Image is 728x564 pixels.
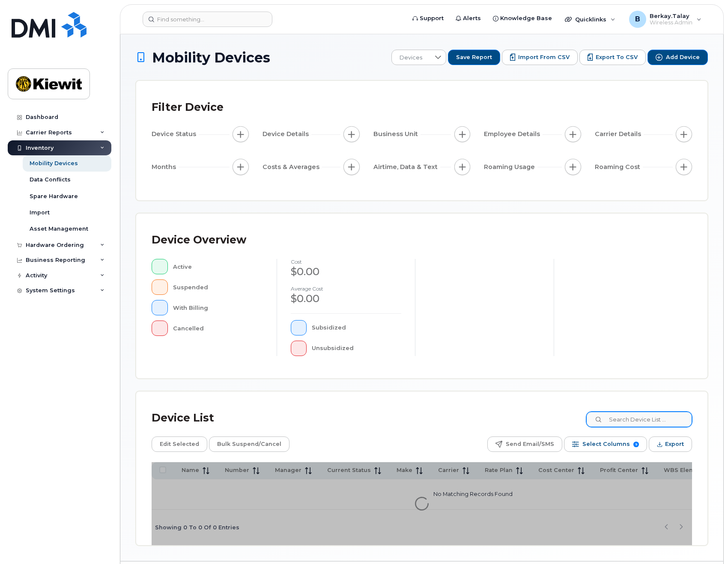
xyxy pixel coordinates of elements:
button: Edit Selected [152,436,207,452]
span: Export to CSV [596,53,638,61]
button: Import from CSV [502,50,578,65]
span: Roaming Cost [595,163,643,172]
button: Add Device [647,50,708,65]
span: Roaming Usage [484,163,537,172]
span: Device Status [152,130,199,139]
button: Select Columns 9 [564,436,647,452]
span: Save Report [456,53,492,61]
span: Add Device [666,53,700,61]
span: Employee Details [484,130,543,139]
div: $0.00 [291,291,402,306]
h4: Average cost [291,286,402,291]
h4: cost [291,259,402,264]
div: Device Overview [152,229,246,251]
div: Cancelled [173,321,263,336]
span: Costs & Averages [263,163,322,172]
div: With Billing [173,300,263,315]
button: Export [649,436,692,452]
span: Edit Selected [160,438,199,451]
span: Import from CSV [518,53,570,61]
span: Bulk Suspend/Cancel [217,438,281,451]
button: Save Report [448,50,500,65]
span: Months [152,163,179,172]
span: Select Columns [582,438,630,451]
span: Devices [392,50,430,65]
span: Export [665,438,684,451]
iframe: Messenger Launcher [691,527,722,558]
span: Airtime, Data & Text [373,163,440,172]
div: Suspended [173,279,263,295]
span: Business Unit [373,130,421,139]
div: Unsubsidized [312,341,401,356]
input: Search Device List ... [586,412,692,427]
div: Device List [152,407,214,429]
span: Mobility Devices [152,50,270,65]
span: Send Email/SMS [506,438,554,451]
button: Export to CSV [579,50,646,65]
div: Subsidized [312,320,401,335]
div: $0.00 [291,264,402,279]
span: 9 [633,442,639,447]
button: Send Email/SMS [487,436,562,452]
button: Bulk Suspend/Cancel [209,436,289,452]
span: Device Details [263,130,311,139]
span: Carrier Details [595,130,644,139]
div: Filter Device [152,96,224,119]
div: Active [173,259,263,274]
